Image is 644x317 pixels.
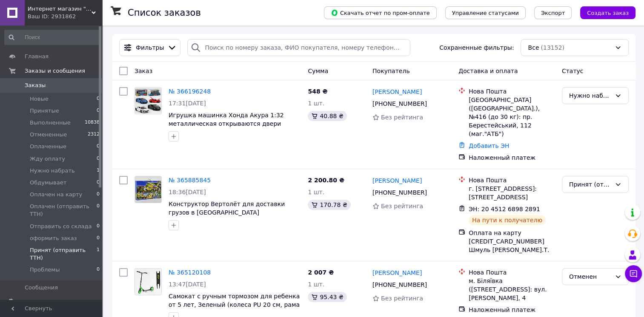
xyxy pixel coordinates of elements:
[169,293,300,317] a: Самокат с ручным тормозом для ребенка от 5 лет, Зеленый (колеса PU 20 см, рама алюминий, до 70 кг...
[169,269,211,276] a: № 365120108
[372,176,422,185] a: [PERSON_NAME]
[372,68,410,74] span: Покупатель
[97,246,100,262] span: 1
[97,143,100,150] span: 0
[169,88,211,95] a: № 366196248
[128,8,201,18] h1: Список заказов
[534,6,572,19] button: Экспорт
[372,100,427,107] span: [PHONE_NUMBER]
[135,87,162,114] a: Фото товару
[97,266,100,274] span: 0
[97,235,100,242] span: 0
[169,177,211,184] a: № 365885845
[169,100,206,107] span: 17:31[DATE]
[169,281,206,288] span: 13:47[DATE]
[308,68,328,74] span: Сумма
[381,114,423,121] span: Без рейтинга
[469,215,546,225] div: На пути к получателю
[28,5,92,13] span: Интернет магазин "Happy-Toys"
[308,100,324,107] span: 1 шт.
[30,107,59,115] span: Принятые
[30,119,71,127] span: Выполненные
[88,131,100,139] span: 2312
[469,268,555,277] div: Нова Пошта
[308,269,334,276] span: 2 007 ₴
[458,68,518,74] span: Доставка и оплата
[308,88,327,95] span: 548 ₴
[308,111,346,121] div: 40.88 ₴
[97,203,100,218] span: 0
[452,10,519,16] span: Управление статусами
[541,44,564,51] span: (13152)
[331,9,430,17] span: Скачать отчет по пром-оплате
[169,112,286,144] a: Игрушка машинка Хонда Акура 1:32 металлическая открываются двери капот багажник свет звук инерция...
[97,107,100,115] span: 0
[324,6,437,19] button: Скачать отчет по пром-оплате
[30,95,49,103] span: Новые
[372,269,422,277] a: [PERSON_NAME]
[30,203,97,218] span: Оплачен (отправить ТТН)
[569,272,611,281] div: Отменен
[97,179,100,187] span: 0
[562,68,584,74] span: Статус
[381,295,423,302] span: Без рейтинга
[439,43,514,52] span: Сохраненные фильтры:
[569,91,611,100] div: Нужно набрать
[469,176,555,184] div: Нова Пошта
[85,119,100,127] span: 10838
[30,143,66,150] span: Оплаченные
[580,6,635,19] button: Создать заказ
[30,167,75,175] span: Нужно набрать
[528,43,539,52] span: Все
[372,189,427,196] span: [PHONE_NUMBER]
[169,201,285,233] a: Конструктор Вертолёт для доставки грузов в [GEOGRAPHIC_DATA] Исследователи (1298 дет., лодка, маш...
[308,200,350,210] div: 170.78 ₴
[381,203,423,209] span: Без рейтинга
[135,268,162,295] a: Фото товару
[469,229,555,254] div: Оплата на карту [CREDIT_CARD_NUMBER] Шмуль [PERSON_NAME].Т.
[25,82,46,89] span: Заказы
[469,184,555,201] div: г. [STREET_ADDRESS]: [STREET_ADDRESS]
[572,9,635,16] a: Создать заказ
[135,269,161,295] img: Фото товару
[97,191,100,198] span: 0
[372,281,427,288] span: [PHONE_NUMBER]
[587,10,629,16] span: Создать заказ
[541,10,565,16] span: Экспорт
[97,223,100,230] span: 0
[30,179,66,187] span: Обдумывает
[469,153,555,162] div: Наложенный платеж
[469,87,555,96] div: Нова Пошта
[97,155,100,163] span: 0
[30,155,65,163] span: Жду оплату
[30,131,67,139] span: Отмененные
[97,167,100,175] span: 1
[136,43,164,52] span: Фильтры
[308,292,346,302] div: 95.43 ₴
[469,306,555,314] div: Наложенный платеж
[30,235,77,242] span: оформить заказ
[308,189,324,195] span: 1 шт.
[135,88,161,114] img: Фото товару
[308,281,324,288] span: 1 шт.
[445,6,526,19] button: Управление статусами
[169,189,206,195] span: 18:36[DATE]
[25,284,58,292] span: Сообщения
[97,95,100,103] span: 0
[25,53,49,60] span: Главная
[135,176,161,203] img: Фото товару
[469,277,555,302] div: м. Біляївка ([STREET_ADDRESS]: вул. [PERSON_NAME], 4
[25,298,73,306] span: Товары и услуги
[4,30,100,45] input: Поиск
[625,265,642,282] button: Чат с покупателем
[469,142,509,149] a: Добавить ЭН
[569,180,611,189] div: Принят (отправить ТТН)
[372,88,422,96] a: [PERSON_NAME]
[187,39,410,56] input: Поиск по номеру заказа, ФИО покупателя, номеру телефона, Email, номеру накладной
[469,206,540,212] span: ЭН: 20 4512 6898 2891
[30,191,82,198] span: Оплачен на карту
[28,13,102,20] div: Ваш ID: 2931862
